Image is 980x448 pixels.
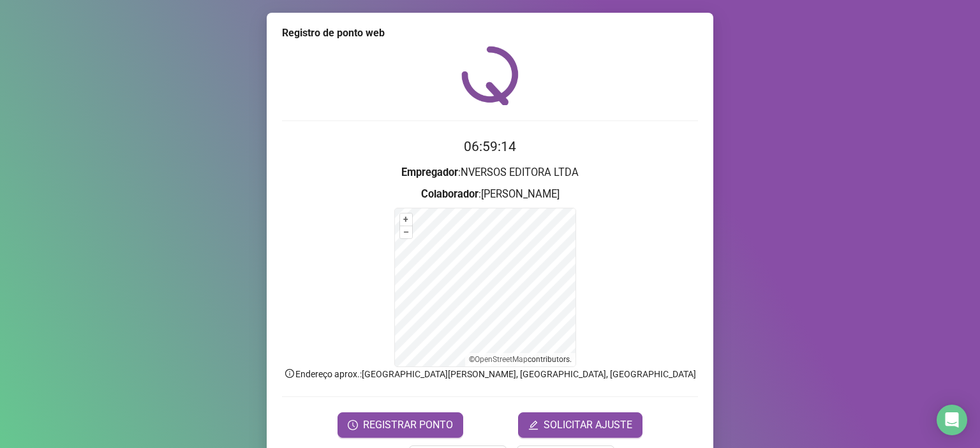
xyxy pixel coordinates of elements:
button: + [400,213,412,226]
span: SOLICITAR AJUSTE [544,417,632,433]
button: – [400,226,412,238]
strong: Colaborador [421,188,479,200]
button: editSOLICITAR AJUSTE [518,412,642,438]
time: 06:59:14 [464,139,516,154]
h3: : [PERSON_NAME] [282,186,698,203]
a: OpenStreetMap [475,355,528,364]
div: Open Intercom Messenger [937,405,967,435]
h3: : NVERSOS EDITORA LTDA [282,164,698,181]
li: © contributors. [469,355,572,364]
img: QRPoint [461,46,519,105]
button: REGISTRAR PONTO [338,412,463,438]
span: edit [528,420,538,430]
span: info-circle [284,368,295,379]
span: clock-circle [348,420,358,430]
span: REGISTRAR PONTO [363,417,453,433]
strong: Empregador [401,166,458,178]
div: Registro de ponto web [282,25,698,41]
p: Endereço aprox. : [GEOGRAPHIC_DATA][PERSON_NAME], [GEOGRAPHIC_DATA], [GEOGRAPHIC_DATA] [282,367,698,381]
